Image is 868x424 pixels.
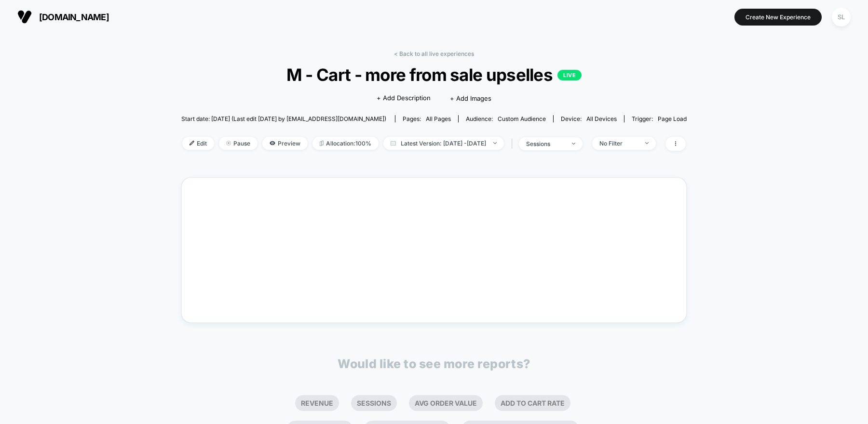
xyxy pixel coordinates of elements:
button: [DOMAIN_NAME] [14,9,112,25]
span: Device: [553,115,624,122]
div: Audience: [466,115,546,122]
span: M - Cart - more from sale upselles [207,65,662,85]
span: Pause [219,137,258,150]
span: Custom Audience [498,115,546,122]
span: Allocation: 100% [312,137,379,150]
span: + Add Description [377,93,431,103]
li: Add To Cart Rate [495,395,570,411]
li: Avg Order Value [409,395,483,411]
img: end [226,141,231,146]
p: Would like to see more reports? [338,357,530,371]
img: end [572,143,575,145]
span: + Add Images [450,94,491,102]
div: Pages: [403,115,451,122]
span: Edit [182,137,214,150]
span: Start date: [DATE] (Last edit [DATE] by [EMAIL_ADDRESS][DOMAIN_NAME]) [181,115,386,122]
li: Sessions [351,395,397,411]
a: < Back to all live experiences [394,50,474,57]
span: all pages [426,115,451,122]
p: LIVE [557,70,582,80]
img: calendar [391,141,396,146]
span: | [509,137,519,151]
span: Preview [262,137,308,150]
img: Visually logo [17,10,32,24]
li: Revenue [295,395,339,411]
div: No Filter [599,140,638,147]
div: SL [832,8,851,26]
div: Trigger: [632,115,687,122]
button: SL [829,7,854,27]
img: edit [190,141,194,146]
span: all devices [586,115,617,122]
img: rebalance [320,141,324,146]
span: Page Load [658,115,687,122]
img: end [493,142,497,144]
span: Latest Version: [DATE] - [DATE] [383,137,504,150]
img: end [645,142,649,144]
span: [DOMAIN_NAME] [39,12,109,22]
div: sessions [526,140,565,147]
button: Create New Experience [734,9,822,26]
